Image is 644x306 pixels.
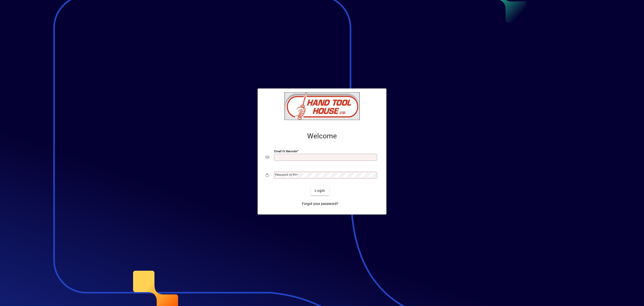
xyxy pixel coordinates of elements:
mat-label: Email or Barcode [274,149,297,153]
h2: Welcome [266,132,378,140]
a: Forgot your password? [300,199,340,208]
mat-label: Password or Pin [275,173,297,176]
span: Forgot your password? [302,201,338,206]
span: Login [315,188,325,193]
button: Login [311,186,329,195]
